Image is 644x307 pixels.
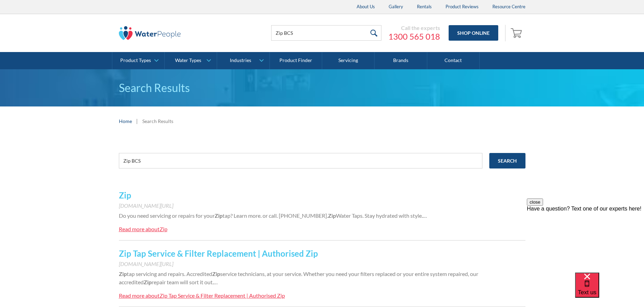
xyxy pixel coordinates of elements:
[217,52,269,69] a: Industries
[119,80,525,96] h1: Search Results
[165,52,217,69] a: Water Types
[336,212,423,219] span: Water Taps. Stay hydrated with style.
[119,190,131,200] a: Zip
[423,212,427,219] span: …
[119,225,167,233] a: Read more aboutZip
[212,270,220,277] strong: Zip
[328,212,336,219] strong: Zip
[112,52,164,69] a: Product Types
[119,26,181,40] img: The Water People
[119,291,285,300] a: Read more aboutZip Tap Service & Filter Replacement | Authorised Zip
[270,52,322,69] a: Product Finder
[119,117,132,125] a: Home
[160,226,167,232] div: Zip
[127,270,212,277] span: tap servicing and repairs. Accredited
[152,279,214,285] span: repair team will sort it out.
[135,117,139,125] div: |
[388,31,440,42] a: 1300 565 018
[449,25,498,41] a: Shop Online
[489,153,525,168] input: Search
[214,279,218,285] span: …
[322,52,375,69] a: Servicing
[160,292,285,299] div: Zip Tap Service & Filter Replacement | Authorised Zip
[120,58,151,63] div: Product Types
[119,212,215,219] span: Do you need servicing or repairs for your
[427,52,480,69] a: Contact
[509,25,525,41] a: Open empty cart
[119,202,525,210] div: [DOMAIN_NAME][URL]
[119,270,478,285] span: service technicians, at your service. Whether you need your filters replaced or your entire syste...
[527,198,644,281] iframe: podium webchat widget prompt
[119,260,525,268] div: [DOMAIN_NAME][URL]
[119,153,482,168] input: e.g. chilled water cooler
[175,58,201,63] div: Water Types
[142,117,173,125] div: Search Results
[119,226,160,232] div: Read more about
[144,279,152,285] strong: Zip
[388,24,440,31] div: Call the experts
[119,248,318,258] a: Zip Tap Service & Filter Replacement | Authorised Zip
[119,292,160,299] div: Read more about
[230,58,251,63] div: Industries
[215,212,223,219] strong: Zip
[119,270,127,277] strong: Zip
[223,212,328,219] span: tap? Learn more. or call. [PHONE_NUMBER].
[511,27,524,38] img: shopping cart
[375,52,427,69] a: Brands
[271,25,381,41] input: Search products
[575,273,644,307] iframe: podium webchat widget bubble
